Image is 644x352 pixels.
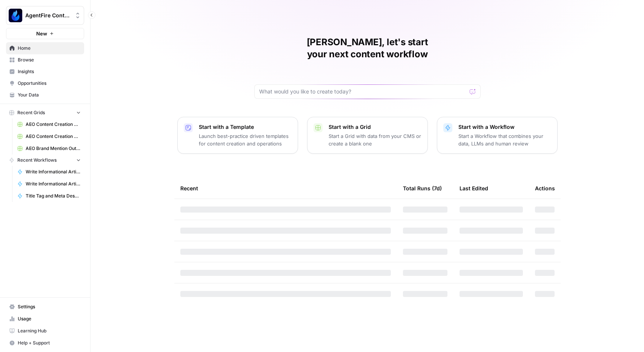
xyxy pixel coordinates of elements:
span: Browse [18,57,81,63]
div: Total Runs (7d) [403,178,442,199]
div: Actions [535,178,555,199]
h1: [PERSON_NAME], let's start your next content workflow [254,36,481,60]
a: Title Tag and Meta Description [14,190,84,202]
button: Recent Grids [6,107,84,118]
span: Opportunities [18,80,81,87]
p: Start a Workflow that combines your data, LLMs and human review [458,132,551,147]
div: Recent [180,178,391,199]
a: Home [6,42,84,54]
p: Start with a Workflow [458,123,551,131]
span: Learning Hub [18,328,81,334]
p: Start with a Template [199,123,292,131]
p: Launch best-practice driven templates for content creation and operations [199,132,292,147]
a: Your Data [6,89,84,101]
a: Learning Hub [6,325,84,337]
span: New [36,30,47,37]
a: Browse [6,54,84,66]
a: AEO Content Creation 9-15 [14,130,84,142]
button: Start with a TemplateLaunch best-practice driven templates for content creation and operations [177,117,298,154]
span: Recent Workflows [17,157,57,164]
input: What would you like to create today? [259,88,467,95]
button: Workspace: AgentFire Content [6,6,84,25]
a: Write Informational Article Outline [14,178,84,190]
p: Start with a Grid [329,123,421,131]
img: AgentFire Content Logo [9,9,22,22]
button: New [6,28,84,39]
span: Insights [18,68,81,75]
span: AEO Content Creation 9/22 [26,121,81,128]
a: Opportunities [6,77,84,89]
span: Usage [18,315,81,322]
button: Recent Workflows [6,155,84,166]
a: Insights [6,66,84,78]
span: AEO Brand Mention Outreach Test [26,145,81,152]
p: Start a Grid with data from your CMS or create a blank one [329,132,421,147]
a: Usage [6,313,84,325]
a: Settings [6,301,84,313]
a: AEO Content Creation 9/22 [14,118,84,130]
span: Write Informational Article Body [26,168,81,175]
span: Write Informational Article Outline [26,181,81,187]
button: Start with a GridStart a Grid with data from your CMS or create a blank one [307,117,428,154]
button: Start with a WorkflowStart a Workflow that combines your data, LLMs and human review [437,117,558,154]
span: AEO Content Creation 9-15 [26,133,81,140]
span: Recent Grids [17,109,45,116]
a: AEO Brand Mention Outreach Test [14,142,84,155]
span: Settings [18,303,81,310]
span: Help + Support [18,340,81,346]
span: Home [18,45,81,52]
span: AgentFire Content [25,12,71,19]
a: Write Informational Article Body [14,166,84,178]
span: Your Data [18,92,81,98]
button: Help + Support [6,337,84,349]
span: Title Tag and Meta Description [26,193,81,199]
div: Last Edited [460,178,488,199]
